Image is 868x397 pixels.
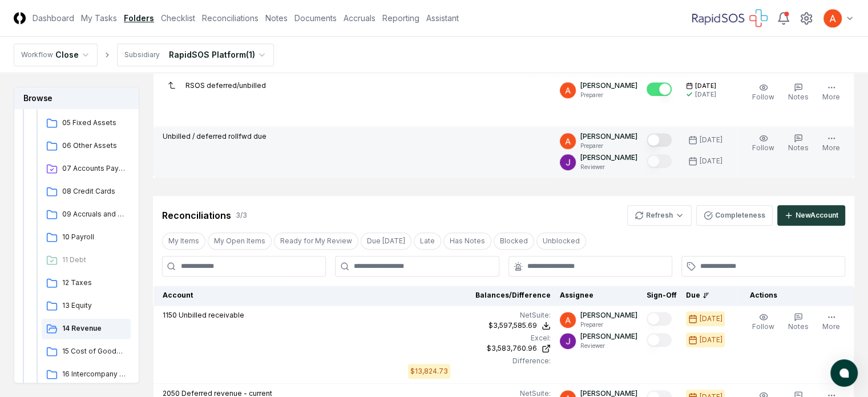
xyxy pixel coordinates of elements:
a: Dashboard [33,12,74,24]
span: 1150 [163,311,177,319]
span: Follow [752,322,774,331]
a: Reconciliations [202,12,259,24]
a: Folders [124,12,154,24]
img: ACg8ocKTC56tjQR6-o9bi8poVV4j_qMfO6M0RniyL9InnBgkmYdNig=s96-c [560,154,576,170]
a: Accruals [344,12,376,24]
button: Mark complete [647,333,672,347]
span: Notes [788,143,809,152]
span: Notes [788,93,809,101]
span: Follow [752,143,774,152]
span: 05 Fixed Assets [62,118,126,128]
button: More [820,81,842,105]
button: Late [414,232,441,250]
span: 06 Other Assets [62,141,126,151]
p: Preparer [580,320,637,329]
div: $13,824.73 [410,366,448,376]
a: 09 Accruals and Other Short-term Liabilities [42,204,131,225]
button: Completeness [696,205,773,226]
th: Sign-Off [642,286,681,306]
a: 07 Accounts Payable [42,159,131,179]
a: 11 Debt [42,250,131,271]
div: [DATE] [700,314,722,324]
a: Notes [265,12,288,24]
span: 16 Intercompany Transactions [62,369,126,379]
a: My Tasks [81,12,117,24]
p: Preparer [580,142,637,150]
span: Notes [788,322,809,331]
div: [DATE] [700,335,722,345]
nav: breadcrumb [14,43,274,66]
button: Notes [786,310,811,334]
div: Excel: [408,333,551,343]
button: Due Today [361,232,411,250]
button: Follow [750,310,777,334]
p: Preparer [580,91,637,99]
a: 06 Other Assets [42,136,131,157]
th: Assignee [555,286,642,306]
button: My Items [162,232,205,250]
h3: Browse [14,87,139,109]
span: 09 Accruals and Other Short-term Liabilities [62,209,126,219]
a: $3,583,760.96 [408,343,551,354]
button: NewAccount [777,205,845,226]
img: ACg8ocK3mdmu6YYpaRl40uhUUGu9oxSxFSb1vbjsnEih2JuwAH1PGA=s96-c [560,133,576,149]
div: New Account [796,210,838,220]
th: Balances/Difference [403,286,555,306]
span: 10 Payroll [62,232,126,242]
div: [DATE] [700,156,722,166]
button: Follow [750,81,777,105]
a: 13 Equity [42,296,131,316]
div: [DATE] [700,135,722,145]
span: 15 Cost of Goods Sold (COGS) [62,346,126,356]
button: More [820,131,842,155]
div: $3,583,760.96 [487,343,537,354]
a: Assistant [426,12,459,24]
div: Reconciliations [162,208,231,222]
div: Due [686,290,732,300]
button: Mark complete [647,154,672,168]
a: 12 Taxes [42,273,131,294]
a: 14 Revenue [42,319,131,339]
span: Follow [752,93,774,101]
button: Mark complete [647,82,672,96]
button: Unblocked [536,232,586,250]
img: ACg8ocK3mdmu6YYpaRl40uhUUGu9oxSxFSb1vbjsnEih2JuwAH1PGA=s96-c [823,9,842,27]
button: atlas-launcher [830,359,858,387]
div: 3 / 3 [236,210,247,220]
p: [PERSON_NAME] [580,331,637,342]
button: $3,597,585.69 [488,320,551,331]
div: Actions [741,290,845,300]
p: Unbilled / deferred rollfwd due [163,131,267,142]
button: Notes [786,81,811,105]
span: 11 Debt [62,255,126,265]
a: 10 Payroll [42,227,131,248]
span: 08 Credit Cards [62,186,126,197]
span: 07 Accounts Payable [62,163,126,174]
div: NetSuite : [408,310,551,320]
div: Workflow [21,50,53,60]
button: My Open Items [208,232,272,250]
img: ACg8ocKTC56tjQR6-o9bi8poVV4j_qMfO6M0RniyL9InnBgkmYdNig=s96-c [560,333,576,349]
a: 08 Credit Cards [42,182,131,202]
a: 15 Cost of Goods Sold (COGS) [42,342,131,362]
button: Ready for My Review [274,232,358,250]
span: 14 Revenue [62,323,126,334]
p: [PERSON_NAME] [580,310,637,320]
p: [PERSON_NAME] [580,153,637,163]
div: $3,597,585.69 [488,320,537,331]
button: Blocked [494,232,534,250]
button: Has Notes [443,232,491,250]
a: 05 Fixed Assets [42,113,131,134]
a: Checklist [161,12,195,24]
span: [DATE] [695,82,716,90]
div: Account [163,290,399,300]
img: ACg8ocK3mdmu6YYpaRl40uhUUGu9oxSxFSb1vbjsnEih2JuwAH1PGA=s96-c [560,82,576,98]
p: RSOS deferred/unbilled [185,81,266,91]
div: Difference: [408,356,551,366]
button: Follow [750,131,777,155]
button: Notes [786,131,811,155]
span: Unbilled receivable [179,311,244,319]
img: Logo [14,12,26,24]
button: Mark complete [647,312,672,326]
a: 16 Intercompany Transactions [42,364,131,385]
